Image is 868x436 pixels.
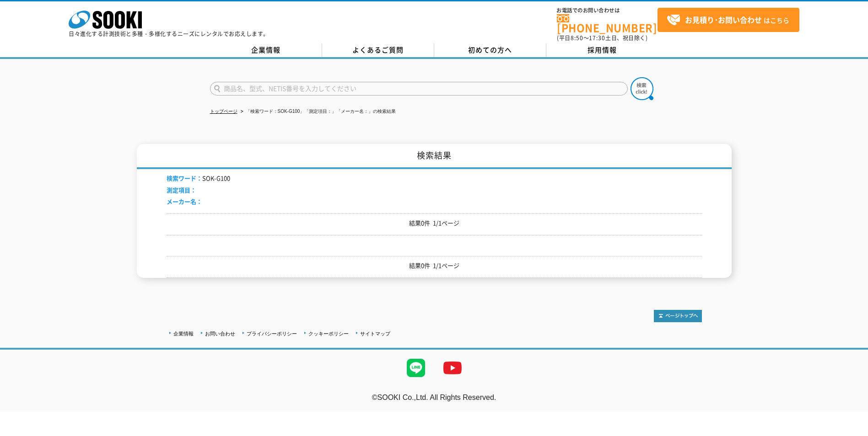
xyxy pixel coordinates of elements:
span: 検索ワード： [167,174,202,182]
span: 17:30 [589,34,605,42]
a: 企業情報 [210,43,322,57]
a: よくあるご質問 [322,43,434,57]
li: 「検索ワード：SOK-G100」「測定項目：」「メーカー名：」の検索結果 [239,107,396,117]
p: 日々進化する計測技術と多種・多様化するニーズにレンタルでお応えします。 [69,31,269,37]
input: 商品名、型式、NETIS番号を入力してください [210,82,628,96]
a: お見積り･お問い合わせはこちら [658,8,799,32]
span: (平日 ～ 土日、祝日除く) [557,34,647,42]
a: お問い合わせ [205,331,235,336]
span: 測定項目： [167,186,196,194]
span: メーカー名： [167,197,202,206]
a: プライバシーポリシー [247,331,297,336]
img: トップページへ [654,310,702,322]
a: 採用情報 [546,43,658,57]
span: お電話でのお問い合わせは [557,8,658,13]
img: LINE [398,350,434,386]
a: クッキーポリシー [308,331,349,336]
a: 企業情報 [173,331,194,336]
p: 結果0件 1/1ページ [167,218,702,228]
span: はこちら [667,13,789,27]
img: YouTube [434,350,471,386]
a: [PHONE_NUMBER] [557,14,658,33]
h1: 検索結果 [137,144,732,169]
li: SOK-G100 [167,174,230,183]
strong: お見積り･お問い合わせ [685,14,762,25]
a: サイトマップ [360,331,390,336]
a: 初めての方へ [434,43,546,57]
a: トップページ [210,109,237,114]
img: btn_search.png [631,77,653,100]
p: 結果0件 1/1ページ [167,261,702,271]
a: テストMail [833,403,868,410]
span: 初めての方へ [468,45,512,55]
span: 8:50 [571,34,583,42]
